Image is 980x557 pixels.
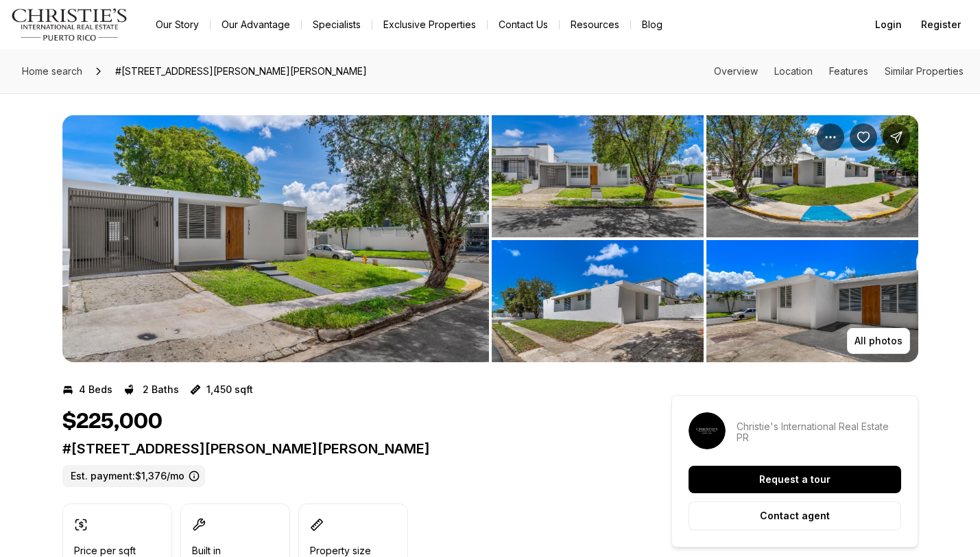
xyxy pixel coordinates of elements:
[62,115,489,362] li: 1 of 9
[760,510,830,521] p: Contact agent
[11,8,128,41] img: logo
[62,440,622,457] p: #[STREET_ADDRESS][PERSON_NAME][PERSON_NAME]
[847,328,910,354] button: All photos
[867,11,910,38] button: Login
[913,11,969,38] button: Register
[829,65,868,77] a: Skip to: Features
[302,15,372,34] a: Specialists
[62,465,205,487] label: Est. payment: $1,376/mo
[192,545,221,556] p: Built in
[759,474,830,485] p: Request a tour
[211,15,301,34] a: Our Advantage
[631,15,673,34] a: Blog
[79,384,112,395] p: 4 Beds
[22,65,82,77] span: Home search
[145,15,210,34] a: Our Story
[143,384,179,395] p: 2 Baths
[774,65,813,77] a: Skip to: Location
[310,545,371,556] p: Property size
[488,15,559,34] button: Contact Us
[62,115,918,362] div: Listing Photos
[206,384,253,395] p: 1,450 sqft
[737,421,901,443] p: Christie's International Real Estate PR
[62,115,489,362] button: View image gallery
[492,115,918,362] li: 2 of 9
[706,240,918,362] button: View image gallery
[492,240,704,362] button: View image gallery
[372,15,487,34] a: Exclusive Properties
[817,123,844,151] button: Property options
[850,123,877,151] button: Save Property: #1771 CALLE LEO
[74,545,136,556] p: Price per sqft
[921,19,961,30] span: Register
[883,123,910,151] button: Share Property: #1771 CALLE LEO
[492,115,704,237] button: View image gallery
[706,115,918,237] button: View image gallery
[885,65,964,77] a: Skip to: Similar Properties
[110,60,372,82] span: #[STREET_ADDRESS][PERSON_NAME][PERSON_NAME]
[560,15,630,34] a: Resources
[689,466,901,493] button: Request a tour
[875,19,902,30] span: Login
[689,501,901,530] button: Contact agent
[16,60,88,82] a: Home search
[714,66,964,77] nav: Page section menu
[714,65,758,77] a: Skip to: Overview
[62,409,163,435] h1: $225,000
[854,335,903,346] p: All photos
